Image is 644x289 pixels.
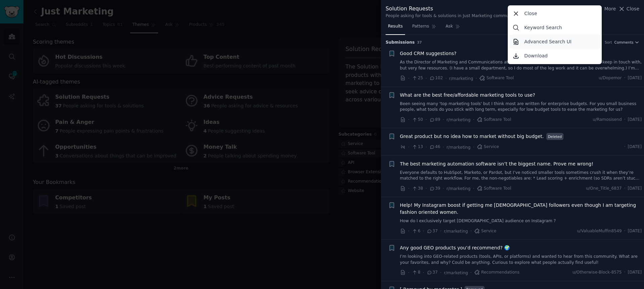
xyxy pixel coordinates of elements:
[408,116,409,123] span: ·
[400,218,642,224] a: How do I exclusively target [DEMOGRAPHIC_DATA] audience on Instagram ?
[546,133,564,140] span: Deleted
[477,117,511,123] span: Software Tool
[440,269,441,276] span: ·
[440,228,441,235] span: ·
[476,75,477,82] span: ·
[473,116,474,123] span: ·
[412,117,423,123] span: 50
[473,185,474,192] span: ·
[417,40,422,44] span: 37
[447,145,471,150] span: r/marketing
[386,21,405,35] a: Results
[408,185,409,192] span: ·
[400,160,594,167] a: The best marketing automation software isn’t the biggest name. Prove me wrong!
[447,117,471,122] span: r/marketing
[423,269,424,276] span: ·
[628,144,642,150] span: [DATE]
[614,40,639,45] button: Comments
[444,229,468,234] span: r/marketing
[577,228,622,234] span: u/ValuableMuffin8549
[605,40,612,45] div: Sort
[427,270,438,276] span: 37
[597,5,616,12] button: More
[474,228,496,234] span: Service
[429,117,440,123] span: 89
[446,23,453,30] span: Ask
[618,5,639,12] button: Close
[400,50,457,57] a: Good CRM suggestions?
[412,270,420,276] span: 8
[624,144,626,150] span: ·
[388,23,403,30] span: Results
[470,228,472,235] span: ·
[586,186,622,192] span: u/One_Title_6837
[427,228,438,234] span: 37
[449,76,473,81] span: r/marketing
[628,117,642,123] span: [DATE]
[624,117,626,123] span: ·
[408,228,409,235] span: ·
[410,21,438,35] a: Patterns
[400,202,642,216] a: Help! My Instagram boost if getting me [DEMOGRAPHIC_DATA] followers even though I am targeting fa...
[628,228,642,234] span: [DATE]
[524,52,548,59] p: Download
[400,92,535,99] a: What are the best free/affordable marketing tools to use?
[477,186,511,192] span: Software Tool
[624,75,626,81] span: ·
[443,144,444,151] span: ·
[412,75,423,81] span: 25
[509,49,601,63] a: Download
[423,228,424,235] span: ·
[386,40,415,46] span: Submission s
[614,40,634,45] span: Comments
[474,270,519,276] span: Recommendations
[628,186,642,192] span: [DATE]
[400,254,642,266] a: I’m looking into GEO-related products (tools, APIs, or platforms) and wanted to hear from this co...
[628,75,642,81] span: [DATE]
[386,13,520,19] div: People asking for tools & solutions in Just Marketing communities
[509,20,601,35] a: Keyword Search
[627,5,639,12] span: Close
[509,35,601,49] a: Advanced Search UI
[624,228,626,234] span: ·
[412,186,423,192] span: 38
[429,186,440,192] span: 39
[426,185,427,192] span: ·
[429,75,443,81] span: 102
[400,101,642,113] a: Been seeing many 'top marketing tools' but I think most are written for enterprise budgets. For y...
[429,144,440,150] span: 46
[573,270,622,276] span: u/Otherwise-Block-8575
[408,269,409,276] span: ·
[408,144,409,151] span: ·
[599,75,622,81] span: u/Dopemor
[628,270,642,276] span: [DATE]
[479,75,514,81] span: Software Tool
[524,10,537,17] p: Close
[400,170,642,182] a: Everyone defaults to HubSpot, Marketo, or Pardot, but I’ve noticed smaller tools sometimes crush ...
[604,5,616,12] span: More
[400,133,544,140] a: Great product but no idea how to market without big budget.
[412,144,423,150] span: 13
[524,24,562,31] p: Keyword Search
[408,75,409,82] span: ·
[447,186,471,191] span: r/marketing
[400,244,510,251] span: Any good GEO products you’d recommend? 🌍
[412,228,420,234] span: 6
[473,144,474,151] span: ·
[470,269,472,276] span: ·
[443,116,444,123] span: ·
[444,271,468,275] span: r/marketing
[443,21,462,35] a: Ask
[386,5,520,13] div: Solution Requests
[624,186,626,192] span: ·
[426,75,427,82] span: ·
[443,185,444,192] span: ·
[400,59,642,71] a: As the Director of Marketing and Communications at a nonprofit, I have a lot of contacts I need t...
[524,38,572,45] p: Advanced Search UI
[445,75,447,82] span: ·
[412,23,429,30] span: Patterns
